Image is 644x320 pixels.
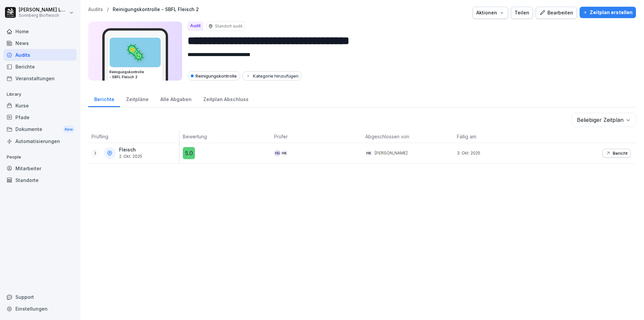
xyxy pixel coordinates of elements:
[453,130,545,143] th: Fällig am:
[3,100,76,111] a: Kurse
[154,90,197,107] a: Alle Abgaben
[3,152,76,163] p: People
[274,150,281,156] div: HG
[242,71,302,81] button: Kategorie hinzufügen
[476,9,504,16] div: Aktionen
[109,70,161,80] h3: Reinigungskontrolle - SBFL Fleisch 2
[183,147,195,159] div: 5.0
[515,9,529,16] div: Teilen
[187,71,240,81] div: Reinigungskontrolle
[88,7,103,12] a: Audits
[3,37,76,49] a: News
[365,133,450,140] p: Abgeschlossen von
[583,9,633,16] div: Zeitplan erstellen
[3,111,76,123] a: Pfade
[602,149,631,157] button: Bericht
[3,49,76,61] a: Audits
[3,135,76,147] a: Automatisierungen
[119,154,142,159] p: 2. Okt. 2025
[3,163,76,174] a: Mitarbeiter
[19,7,68,13] p: [PERSON_NAME] Lumetsberger
[187,21,203,31] div: Audit
[3,61,76,73] a: Berichte
[215,23,243,29] p: Standort audit
[365,150,372,156] div: HK
[457,150,545,156] p: 3. Okt. 2025
[536,7,577,19] button: Bearbeiten
[113,7,199,12] a: Reinigungskontrolle - SBFL Fleisch 2
[580,7,636,18] button: Zeitplan erstellen
[3,89,76,100] p: Library
[88,90,120,107] a: Berichte
[3,291,76,303] div: Support
[3,123,76,136] a: DokumenteNew
[3,26,76,37] a: Home
[107,7,109,12] p: /
[511,7,533,19] button: Teilen
[281,150,287,156] div: HK
[92,133,176,140] p: Prüfling
[3,303,76,315] a: Einstellungen
[197,90,254,107] a: Zeitplan Abschluss
[110,38,161,67] div: 🦠
[63,126,74,133] div: New
[119,147,142,153] p: Fleisch
[19,13,68,18] p: Sonnberg Biofleisch
[3,73,76,84] a: Veranstaltungen
[473,7,508,19] button: Aktionen
[271,130,362,143] th: Prüfer
[120,90,154,107] a: Zeitpläne
[183,133,267,140] p: Bewertung
[246,73,299,79] div: Kategorie hinzufügen
[3,174,76,186] a: Standorte
[3,123,76,136] div: Dokumente
[539,9,573,16] div: Bearbeiten
[375,150,408,156] p: [PERSON_NAME]
[613,150,628,156] p: Bericht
